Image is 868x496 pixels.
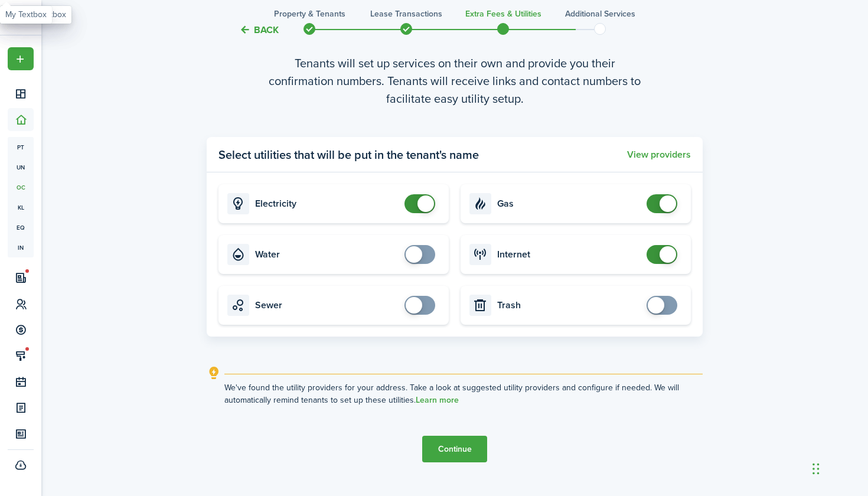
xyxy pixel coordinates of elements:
[465,8,541,20] h3: Extra fees & Utilities
[255,300,399,311] card-title: Sewer
[497,198,641,209] card-title: Gas
[422,436,487,462] button: Continue
[255,249,399,260] card-title: Water
[207,54,703,107] wizard-step-header-description: Tenants will set up services on their own and provide you their confirmation numbers. Tenants wil...
[416,396,459,405] a: Learn more
[8,217,34,237] a: eq
[370,8,442,20] h3: Lease Transactions
[239,24,279,36] button: Back
[8,47,34,70] button: Open menu
[11,12,27,23] img: TenantCloud
[224,381,703,406] explanation-description: We've found the utility providers for your address. Take a look at suggested utility providers an...
[8,177,34,197] a: oc
[565,8,635,20] h3: Additional Services
[497,300,641,311] card-title: Trash
[8,237,34,257] a: in
[8,137,34,157] a: pt
[207,366,221,380] i: outline
[812,451,820,487] div: Drag
[255,198,399,209] card-title: Electricity
[274,8,345,20] h3: Property & Tenants
[809,439,868,496] iframe: Chat Widget
[8,157,34,177] a: un
[497,249,641,260] card-title: Internet
[8,197,34,217] a: kl
[627,149,691,160] button: View providers
[218,146,479,164] panel-main-title: Select utilities that will be put in the tenant's name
